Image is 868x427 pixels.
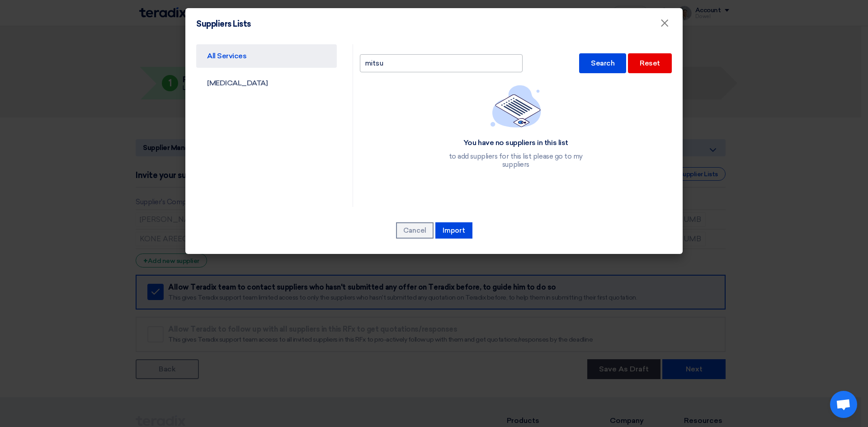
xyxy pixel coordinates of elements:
[660,16,669,34] span: ×
[196,71,337,95] a: [MEDICAL_DATA]
[360,54,523,72] input: Search in list...
[196,44,337,68] a: All Services
[579,53,626,73] div: Search
[439,152,593,169] div: to add suppliers for this list please go to my suppliers
[435,222,472,239] button: Import
[830,391,857,418] a: Open chat
[628,53,672,73] div: Reset
[491,85,541,127] img: empty_state_list.svg
[439,138,593,148] div: You have no suppliers in this list
[396,222,434,239] button: Cancel
[196,19,251,29] h4: Suppliers Lists
[653,14,676,33] button: Close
